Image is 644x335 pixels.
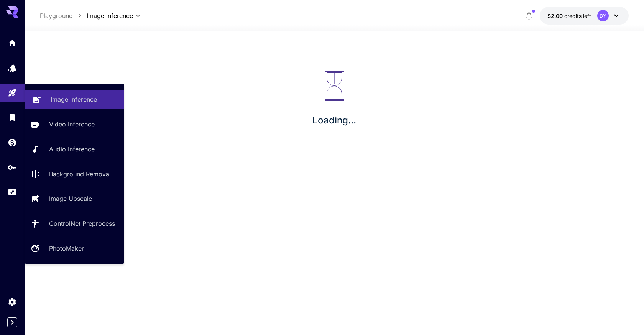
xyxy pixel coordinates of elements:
[25,164,124,183] a: Background Removal
[547,12,591,20] div: $2.00
[25,115,124,134] a: Video Inference
[49,219,115,228] p: ControlNet Preprocess
[7,317,17,327] button: Expand sidebar
[49,169,111,179] p: Background Removal
[25,140,124,159] a: Audio Inference
[8,138,17,147] div: Wallet
[51,95,97,104] p: Image Inference
[49,120,95,129] p: Video Inference
[49,244,84,253] p: PhotoMaker
[8,63,17,73] div: Models
[8,187,17,197] div: Usage
[25,189,124,208] a: Image Upscale
[40,11,73,20] p: Playground
[564,13,591,19] span: credits left
[312,113,356,127] p: Loading...
[8,88,17,98] div: Playground
[25,214,124,233] a: ControlNet Preprocess
[87,11,133,20] span: Image Inference
[25,239,124,258] a: PhotoMaker
[540,7,629,25] button: $2.00
[8,38,17,48] div: Home
[8,113,17,122] div: Library
[8,163,17,172] div: API Keys
[8,297,17,307] div: Settings
[597,10,609,21] div: DY
[49,145,95,154] p: Audio Inference
[49,194,92,203] p: Image Upscale
[25,90,124,109] a: Image Inference
[547,13,564,19] span: $2.00
[40,11,87,20] nav: breadcrumb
